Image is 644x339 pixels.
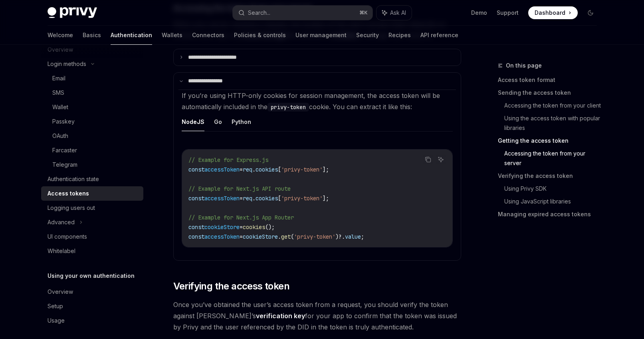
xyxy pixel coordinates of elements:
a: Whitelabel [41,244,143,258]
a: Logging users out [41,201,143,215]
div: Passkey [52,117,75,126]
div: Usage [48,316,65,325]
span: const [188,233,204,240]
button: Go [214,112,222,131]
a: Managing expired access tokens [498,208,603,221]
div: Setup [48,301,63,311]
a: UI components [41,229,143,244]
span: cookies [243,223,265,231]
div: Overview [48,287,73,297]
div: Logging users out [48,203,95,213]
a: Recipes [388,26,411,45]
span: Once you’ve obtained the user’s access token from a request, you should verify the token against ... [173,299,461,333]
button: Ask AI [376,6,412,20]
div: SMS [52,88,64,98]
div: Login methods [48,59,86,69]
span: = [240,233,243,240]
div: Search... [248,8,270,18]
a: Authentication [111,26,152,45]
a: SMS [41,86,143,100]
span: req [243,166,252,173]
a: User management [295,26,347,45]
span: // Example for Next.js API route [188,185,291,192]
code: privy-token [268,103,309,112]
span: const [188,223,204,231]
div: Farcaster [52,146,77,155]
button: Toggle dark mode [584,6,597,19]
span: = [240,166,243,173]
div: Wallet [52,102,68,112]
span: ( [291,233,294,240]
span: cookieStore [204,223,240,231]
a: Using the access token with popular libraries [504,112,603,134]
span: cookies [256,166,278,173]
span: ]; [323,195,329,202]
span: accessToken [204,233,240,240]
h5: Using your own authentication [48,271,135,281]
button: Search...⌘K [233,6,373,20]
a: Sending the access token [498,86,603,99]
a: Access tokens [41,186,143,201]
a: Wallet [41,100,143,114]
div: UI components [48,232,87,241]
span: get [281,233,291,240]
a: Setup [41,299,143,313]
span: Verifying the access token [173,280,289,293]
a: Getting the access token [498,134,603,147]
span: 'privy-token' [294,233,335,240]
span: 'privy-token' [281,195,323,202]
a: Security [356,26,379,45]
a: Using JavaScript libraries [504,195,603,208]
span: cookieStore [243,233,278,240]
div: Authentication state [48,174,99,184]
span: // Example for Next.js App Router [188,214,294,221]
span: cookies [256,195,278,202]
a: Overview [41,285,143,299]
span: (); [265,223,275,231]
a: Telegram [41,158,143,172]
span: 'privy-token' [281,166,323,173]
div: Access tokens [48,189,89,198]
span: const [188,166,204,173]
span: = [240,195,243,202]
a: Basics [83,26,101,45]
a: Farcaster [41,143,143,158]
div: Telegram [52,160,77,169]
a: Wallets [162,26,182,45]
span: req [243,195,252,202]
span: )?. [335,233,345,240]
button: NodeJS [182,112,204,131]
span: . [278,233,281,240]
a: OAuth [41,129,143,143]
a: API reference [420,26,458,45]
span: If you’re using HTTP-only cookies for session management, the access token will be automatically ... [182,92,440,111]
a: Support [497,9,519,17]
span: Ask AI [390,9,406,17]
span: = [240,223,243,231]
span: . [252,195,256,202]
span: const [188,195,204,202]
a: Connectors [192,26,224,45]
a: Using Privy SDK [504,182,603,195]
a: Email [41,71,143,86]
span: [ [278,166,281,173]
span: . [252,166,256,173]
a: Demo [471,9,487,17]
div: Email [52,74,65,83]
span: ]; [323,166,329,173]
span: // Example for Express.js [188,156,268,164]
span: ⌘ K [359,10,368,16]
a: Authentication state [41,172,143,186]
img: dark logo [48,7,97,18]
a: Welcome [48,26,73,45]
a: Dashboard [528,6,578,19]
a: Accessing the token from your server [504,147,603,169]
a: Access token format [498,74,603,86]
span: ; [361,233,364,240]
a: Policies & controls [234,26,286,45]
span: [ [278,195,281,202]
button: Python [232,112,251,131]
a: Accessing the token from your client [504,99,603,112]
span: Dashboard [535,9,565,17]
a: Verifying the access token [498,169,603,182]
